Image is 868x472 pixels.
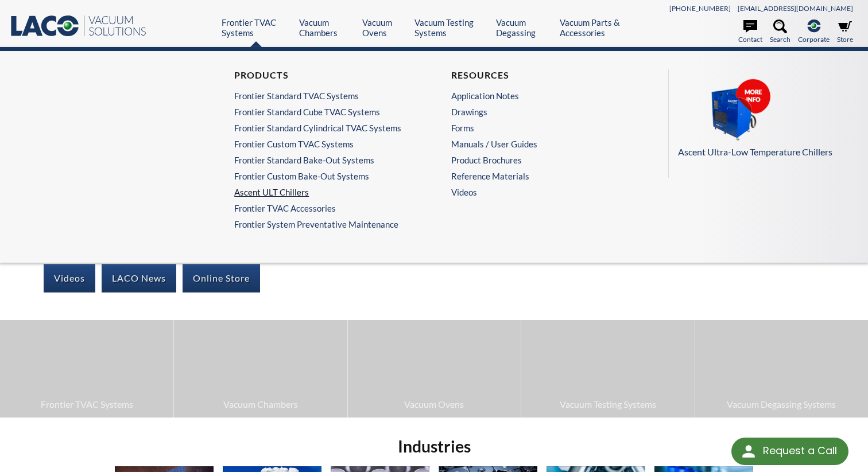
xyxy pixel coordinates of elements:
h4: Products [234,69,411,81]
div: Request a Call [763,438,837,464]
a: Vacuum Ovens [348,320,521,417]
a: Ascent Ultra-Low Temperature Chillers [678,79,851,159]
a: [PHONE_NUMBER] [669,4,731,13]
a: Vacuum Testing Systems [414,17,487,38]
span: Vacuum Testing Systems [527,397,688,412]
a: Frontier Standard Cube TVAC Systems [234,107,411,117]
a: Ascent ULT Chillers [234,187,411,197]
a: Online Store [183,264,260,292]
a: Vacuum Testing Systems [521,320,694,417]
a: Frontier Custom TVAC Systems [234,139,411,149]
a: Frontier TVAC Accessories [234,203,411,213]
a: Frontier Standard Bake-Out Systems [234,155,411,165]
a: Vacuum Degassing Systems [695,320,868,417]
span: Vacuum Chambers [180,397,341,412]
a: Frontier TVAC Systems [222,17,290,38]
a: Vacuum Degassing [496,17,552,38]
a: Videos [451,187,634,197]
a: Frontier Standard Cylindrical TVAC Systems [234,123,411,133]
a: LACO News [102,264,176,292]
a: Forms [451,123,628,133]
img: Ascent_Chillers_Pods__LVS_.png [678,79,793,143]
span: Frontier TVAC Systems [6,397,168,412]
span: Corporate [798,34,830,45]
a: Vacuum Ovens [362,17,406,38]
p: Ascent Ultra-Low Temperature Chillers [678,145,851,159]
div: Request a Call [731,438,848,465]
a: Product Brochures [451,155,628,165]
a: Contact [738,19,762,45]
a: Videos [44,264,95,292]
a: Drawings [451,107,628,117]
a: Manuals / User Guides [451,139,628,149]
a: Frontier Standard TVAC Systems [234,91,411,101]
a: Vacuum Parts & Accessories [560,17,644,38]
a: Search [770,19,790,45]
a: Vacuum Chambers [174,320,347,417]
span: Vacuum Degassing Systems [701,397,862,412]
a: Vacuum Chambers [299,17,354,38]
a: Application Notes [451,91,628,101]
a: Store [837,19,853,45]
a: Frontier System Preventative Maintenance [234,219,417,229]
a: [EMAIL_ADDRESS][DOMAIN_NAME] [738,4,853,13]
h2: Industries [110,436,758,457]
img: round button [739,442,758,461]
a: Reference Materials [451,171,628,181]
h4: Resources [451,69,628,81]
a: Frontier Custom Bake-Out Systems [234,171,411,181]
span: Vacuum Ovens [354,397,515,412]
